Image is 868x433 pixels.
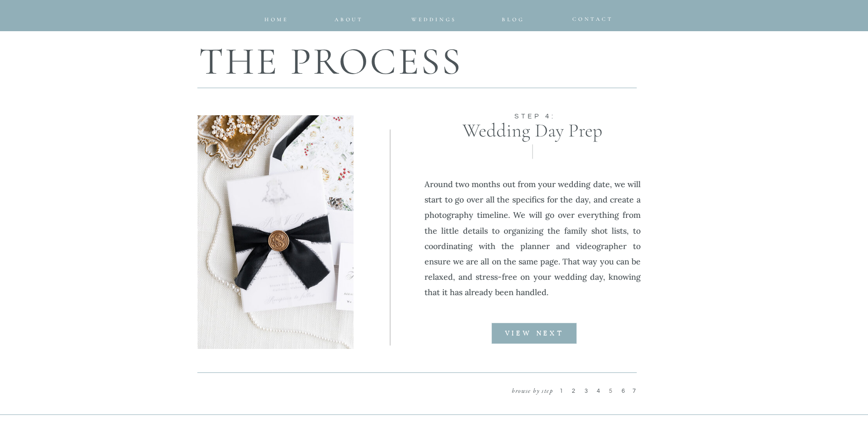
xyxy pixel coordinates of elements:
[622,387,632,398] a: 6
[597,388,602,394] span: 4
[486,385,553,395] p: browse by step
[572,14,605,20] a: CONTACT
[491,329,577,337] a: VIEW NEXT
[622,388,627,394] span: 6
[514,113,556,120] span: Step 4:
[411,16,457,23] span: Weddings
[609,388,614,394] span: 5
[609,387,619,398] a: 5
[404,14,464,20] a: Weddings
[335,14,360,20] a: about
[572,16,613,22] span: CONTACT
[572,387,582,398] a: 2
[505,330,564,337] b: VIEW NEXT
[455,121,609,138] h3: Wedding Day Prep
[585,387,591,398] a: 3
[186,38,475,78] p: The Process
[597,387,604,398] a: 4
[264,14,290,20] a: home
[632,387,642,398] a: 7
[560,388,565,394] span: 1
[560,387,570,398] a: 1
[502,16,524,23] span: Blog
[425,177,641,298] p: Around two months out from your wedding date, we will start to go over all the specifics for the ...
[572,388,577,394] span: 2
[264,16,289,23] span: home
[495,14,532,20] a: Blog
[585,388,590,394] span: 3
